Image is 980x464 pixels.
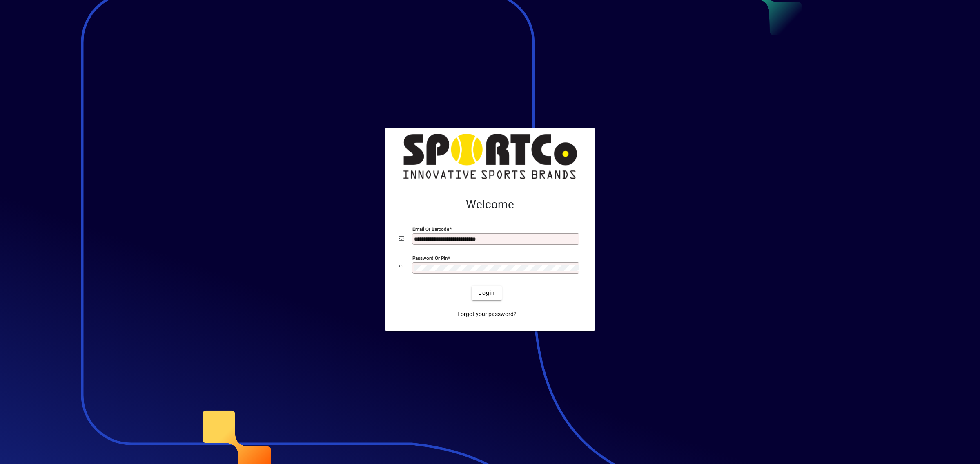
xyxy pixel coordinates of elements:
mat-label: Password or Pin [412,255,448,261]
span: Forgot your password? [457,310,517,318]
a: Forgot your password? [454,307,520,322]
h2: Welcome [399,198,581,212]
mat-label: Email or Barcode [412,226,449,232]
span: Login [478,289,495,297]
button: Login [472,286,501,300]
